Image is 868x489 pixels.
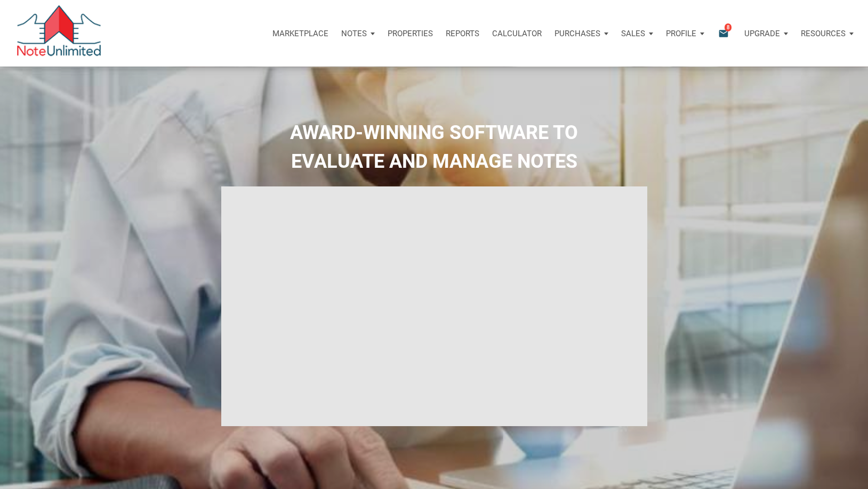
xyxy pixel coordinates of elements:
p: Marketplace [272,29,328,38]
iframe: NoteUnlimited [221,186,647,426]
p: Calculator [492,29,542,38]
button: Purchases [548,18,615,50]
p: Notes [341,29,367,38]
i: email [717,27,730,39]
button: email8 [710,18,738,50]
p: Reports [446,29,479,38]
button: Marketplace [266,18,335,50]
button: Reports [439,18,486,50]
p: Properties [388,29,433,38]
button: Resources [794,18,860,50]
h2: AWARD-WINNING SOFTWARE TO EVALUATE AND MANAGE NOTES [8,118,860,176]
a: Calculator [486,18,548,50]
button: Notes [335,18,381,50]
p: Profile [666,29,696,38]
button: Upgrade [738,18,794,50]
p: Sales [621,29,645,38]
button: Sales [615,18,660,50]
a: Properties [381,18,439,50]
p: Resources [801,29,846,38]
p: Upgrade [744,29,780,38]
span: 8 [725,23,732,31]
button: Profile [660,18,711,50]
p: Purchases [554,29,600,38]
